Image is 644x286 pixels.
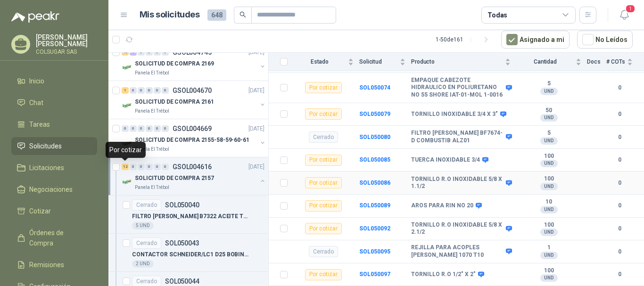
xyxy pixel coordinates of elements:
[135,184,169,191] p: Panela El Trébol
[359,180,390,186] a: SOL050086
[173,49,212,56] p: GSOL004745
[606,155,633,164] b: 0
[122,161,266,191] a: 12 0 0 0 0 0 GSOL004616[DATE] Company LogoSOLICITUD DE COMPRA 2157Panela El Trébol
[29,260,64,270] span: Remisiones
[305,200,342,212] div: Por cotizar
[359,134,390,140] a: SOL050080
[173,87,212,94] p: GSOL004670
[540,114,558,122] div: UND
[359,53,411,71] th: Solicitud
[108,234,268,272] a: CerradoSOL050043CONTACTOR SCHNEIDER/LC1 D25 BOBINA 220 V2 UND
[305,155,342,166] div: Por cotizar
[501,31,570,49] button: Asignado a mi
[411,156,480,164] b: TUERCA INOXIDABLE 3/4
[122,85,266,115] a: 1 0 0 0 0 0 GSOL004670[DATE] Company LogoSOLICITUD DE COMPRA 2161Panela El Trébol
[11,202,97,220] a: Cotizar
[587,53,606,71] th: Docs
[359,156,390,163] a: SOL050085
[29,119,50,130] span: Tareas
[11,72,97,90] a: Inicio
[616,7,633,24] button: 1
[122,100,133,111] img: Company Logo
[540,229,558,236] div: UND
[309,246,338,257] div: Cerrado
[516,198,581,206] b: 10
[359,271,390,278] a: SOL050097
[359,225,390,232] b: SOL050092
[606,58,625,65] span: # COTs
[625,4,636,13] span: 1
[132,199,161,211] div: Cerrado
[36,34,97,47] p: [PERSON_NAME] [PERSON_NAME]
[436,32,494,47] div: 1 - 50 de 161
[359,202,390,209] b: SOL050089
[516,80,581,88] b: 5
[29,141,62,151] span: Solicitudes
[162,87,169,94] div: 0
[122,87,129,94] div: 1
[146,87,153,94] div: 0
[540,160,558,167] div: UND
[108,196,268,234] a: CerradoSOL050040FILTRO [PERSON_NAME] B7322 ACEITE TM02-TM065 UND
[516,244,581,252] b: 1
[411,111,498,118] b: TORNILLO INOXIDABLE 3/4 X 3"
[154,163,161,170] div: 0
[606,179,633,188] b: 0
[411,202,473,210] b: AROS PARA RIN NO 20
[11,224,97,252] a: Órdenes de Compra
[29,76,44,86] span: Inicio
[516,175,581,183] b: 100
[29,98,43,108] span: Chat
[305,269,342,280] div: Por cotizar
[122,176,133,188] img: Company Logo
[135,146,169,153] p: Panela El Trébol
[132,250,249,259] p: CONTACTOR SCHNEIDER/LC1 D25 BOBINA 220 V
[577,31,633,49] button: No Leídos
[411,271,476,278] b: TORNILLO R.O 1/2" X 2"
[165,278,199,285] p: SOL050044
[132,260,154,268] div: 2 UND
[154,125,161,132] div: 0
[359,111,390,117] b: SOL050079
[122,123,266,153] a: 0 0 0 0 0 0 GSOL004669[DATE] Company LogoSOLICITUD DE COMPRA 2155-58-59-60-61Panela El Trébol
[487,10,507,20] div: Todas
[606,53,644,71] th: # COTs
[305,223,342,234] div: Por cotizar
[540,252,558,259] div: UND
[606,83,633,92] b: 0
[162,125,169,132] div: 0
[11,137,97,155] a: Solicitudes
[135,174,214,183] p: SOLICITUD DE COMPRA 2157
[154,87,161,94] div: 0
[411,53,516,71] th: Producto
[239,11,246,18] span: search
[248,124,264,133] p: [DATE]
[132,237,161,249] div: Cerrado
[359,84,390,91] a: SOL050074
[411,77,504,99] b: EMPAQUE CABEZOTE HIDRAULICO EN POLIURETANO NO 55 SHORE IAT-01-MOL 1-0016
[122,62,133,73] img: Company Logo
[132,222,154,229] div: 5 UND
[173,163,212,170] p: GSOL004616
[130,125,137,132] div: 0
[411,130,504,144] b: FILTRO [PERSON_NAME] BF7674-D COMBUSTIB ALZ01
[411,58,503,65] span: Producto
[138,87,145,94] div: 0
[248,163,264,172] p: [DATE]
[606,224,633,233] b: 0
[130,163,137,170] div: 0
[516,221,581,229] b: 100
[359,58,398,65] span: Solicitud
[36,49,97,55] p: COLSUGAR SAS
[146,125,153,132] div: 0
[411,244,504,259] b: REJILLA PARA ACOPLES [PERSON_NAME] 1070 T10
[540,183,558,190] div: UND
[606,247,633,256] b: 0
[140,8,200,22] h1: Mis solicitudes
[293,58,346,65] span: Estado
[173,125,212,132] p: GSOL004669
